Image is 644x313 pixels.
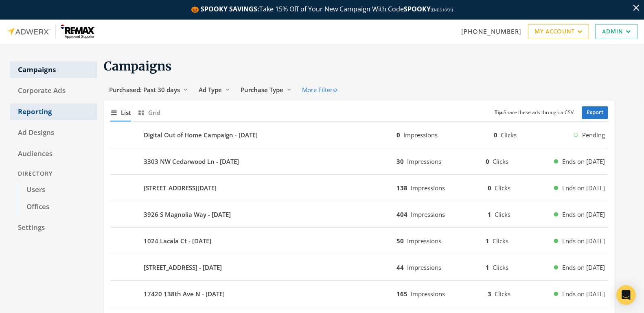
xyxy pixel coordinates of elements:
a: Offices [18,198,97,216]
a: Settings [10,219,97,236]
b: 3926 S Magnolia Way - [DATE] [144,210,231,219]
span: Impressions [411,290,445,298]
button: 3926 S Magnolia Way - [DATE]404Impressions1ClicksEnds on [DATE] [110,205,608,224]
button: More Filters [297,82,343,97]
button: [STREET_ADDRESS][DATE]138Impressions0ClicksEnds on [DATE] [110,178,608,198]
span: Impressions [407,263,441,271]
span: Grid [148,108,160,117]
span: Ends on [DATE] [562,236,605,246]
a: My Account [528,24,589,39]
b: 1 [488,210,491,218]
b: 0 [488,184,491,192]
span: Ends on [DATE] [562,210,605,219]
a: Reporting [10,104,97,121]
button: [STREET_ADDRESS] - [DATE]44Impressions1ClicksEnds on [DATE] [110,258,608,277]
span: Clicks [501,131,517,139]
button: 3303 NW Cedarwood Ln - [DATE]30Impressions0ClicksEnds on [DATE] [110,152,608,171]
span: Campaigns [104,58,172,74]
b: 17420 138th Ave N - [DATE] [144,289,225,299]
button: Digital Out of Home Campaign - [DATE]0Impressions0ClicksPending [110,125,608,145]
b: 165 [396,290,407,298]
span: Clicks [495,290,510,298]
b: 44 [396,263,404,271]
b: 0 [396,131,400,139]
b: 0 [494,131,498,139]
span: Ad Type [199,86,222,94]
span: Purchased: Past 30 days [109,86,180,94]
button: Purchase Type [235,82,297,97]
b: 404 [396,210,407,218]
img: Adwerx [7,24,96,38]
span: Clicks [493,157,509,165]
button: Ad Type [193,82,235,97]
div: Directory [10,166,97,181]
a: Ad Designs [10,124,97,141]
b: 30 [396,157,404,165]
a: [PHONE_NUMBER] [461,27,521,36]
button: List [110,104,131,121]
b: Digital Out of Home Campaign - [DATE] [144,130,258,140]
b: [STREET_ADDRESS] - [DATE] [144,263,222,272]
b: 3303 NW Cedarwood Ln - [DATE] [144,157,239,166]
span: Pending [582,130,605,140]
span: Impressions [411,210,445,218]
b: [STREET_ADDRESS][DATE] [144,183,217,193]
span: Clicks [495,184,510,192]
div: Open Intercom Messenger [616,285,636,305]
span: Ends on [DATE] [562,263,605,272]
span: Clicks [495,210,510,218]
button: 1024 Lacala Ct - [DATE]50Impressions1ClicksEnds on [DATE] [110,231,608,251]
b: 50 [396,237,404,245]
b: 1 [486,263,490,271]
span: Clicks [493,263,509,271]
b: 138 [396,184,407,192]
b: 1 [486,237,490,245]
span: Impressions [407,157,441,165]
span: Ends on [DATE] [562,289,605,299]
a: Campaigns [10,62,97,79]
button: 17420 138th Ave N - [DATE]165Impressions3ClicksEnds on [DATE] [110,284,608,304]
span: Impressions [411,184,445,192]
span: Impressions [403,131,438,139]
a: Users [18,181,97,198]
a: Corporate Ads [10,82,97,99]
b: 1024 Lacala Ct - [DATE] [144,236,211,246]
button: Grid [138,104,160,121]
b: Tip: [495,109,504,116]
a: Export [582,106,608,119]
b: 3 [488,290,491,298]
span: Impressions [407,237,441,245]
span: Ends on [DATE] [562,183,605,193]
span: Purchase Type [241,86,283,94]
span: Clicks [493,237,509,245]
small: Share these ads through a CSV. [495,109,575,117]
button: Purchased: Past 30 days [104,82,193,97]
a: Admin [596,24,637,39]
span: List [121,108,131,117]
span: Ends on [DATE] [562,157,605,166]
b: 0 [486,157,490,165]
a: Audiences [10,145,97,163]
